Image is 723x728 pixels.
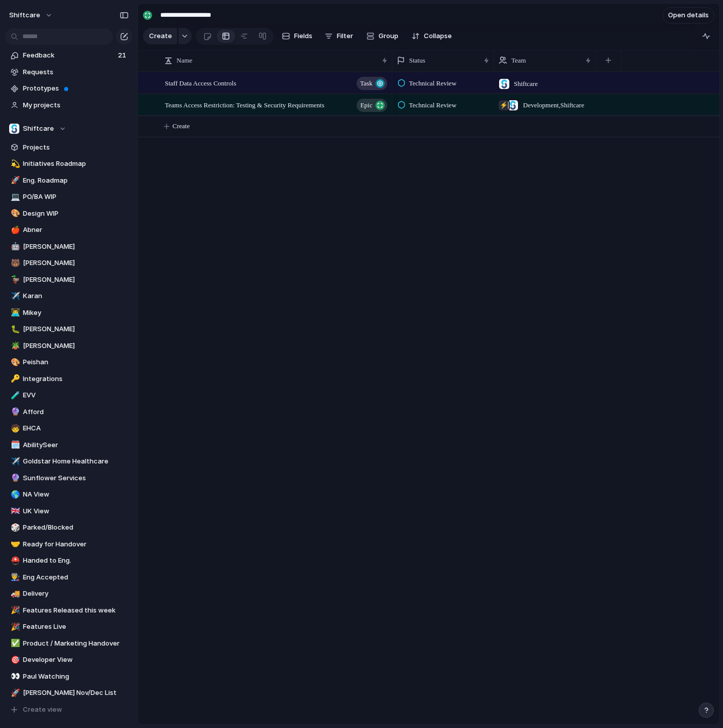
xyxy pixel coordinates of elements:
div: 🔮 [11,406,18,418]
div: 🔑 [11,373,18,385]
div: 👀Paul Watching [5,669,132,684]
span: [PERSON_NAME] [23,275,129,285]
button: 🌎 [9,489,19,500]
div: 🚀 [11,174,18,186]
div: 🌎 [11,489,18,501]
a: 🧪EVV [5,388,132,403]
div: ✈️ [11,456,18,468]
button: 🔑 [9,374,19,384]
button: 💻 [9,192,19,202]
div: 👨‍💻 [11,307,18,318]
span: Shiftcare [23,124,54,134]
div: 🔮 [11,472,18,484]
span: NA View [23,489,129,500]
button: 👀 [9,672,19,682]
div: 🦆 [11,274,18,285]
button: Task [357,77,387,90]
button: 🦆 [9,275,19,285]
span: Team [511,55,526,66]
span: UK View [23,506,129,516]
a: Prototypes [5,81,132,96]
button: Fields [278,28,316,44]
a: 🚚Delivery [5,586,132,601]
span: Mikey [23,308,129,318]
span: [PERSON_NAME] [23,242,129,252]
span: [PERSON_NAME] [23,324,129,334]
span: Sunflower Services [23,473,129,483]
div: 🎉Features Live [5,619,132,634]
button: 💫 [9,159,19,169]
span: Technical Review [409,100,456,110]
button: 👨‍🏭 [9,572,19,583]
a: ✅Product / Marketing Handover [5,636,132,651]
div: 🎉 [11,604,18,616]
span: Teams Access Restriction: Testing & Security Requirements [165,99,325,110]
div: 🚚 [11,588,18,600]
span: Peishan [23,357,129,367]
span: Development , Shiftcare [523,100,584,110]
a: 🔮Sunflower Services [5,471,132,486]
a: 🎨Design WIP [5,206,132,221]
span: Name [177,55,192,66]
span: Filter [337,31,353,41]
a: 💻PO/BA WIP [5,189,132,205]
a: 🎨Peishan [5,355,132,370]
span: Features Released this week [23,605,129,616]
div: 🎨 [11,357,18,368]
span: Staff Data Access Controls [165,77,236,89]
span: AbilitySeer [23,440,129,450]
button: 🤝 [9,539,19,549]
button: 🎉 [9,605,19,616]
div: 🤝Ready for Handover [5,537,132,552]
a: 💫Initiatives Roadmap [5,156,132,171]
span: Ready for Handover [23,539,129,549]
div: 🎲Parked/Blocked [5,520,132,535]
span: Goldstar Home Healthcare [23,456,129,467]
button: Open details [662,7,714,23]
a: 🔑Integrations [5,371,132,387]
button: ✈️ [9,291,19,301]
a: ✈️Goldstar Home Healthcare [5,454,132,469]
div: 🐛 [11,324,18,335]
div: 🪴 [11,340,18,352]
button: ✈️ [9,456,19,467]
div: 🇬🇧UK View [5,504,132,519]
a: Projects [5,140,132,155]
span: [PERSON_NAME] [23,341,129,351]
button: 🧒 [9,423,19,433]
button: 🗓️ [9,440,19,450]
span: Create [172,121,190,131]
a: ⛑️Handed to Eng. [5,553,132,568]
span: Shiftcare [514,79,538,89]
button: Create view [5,702,132,717]
a: ✈️Karan [5,288,132,304]
button: 🔮 [9,473,19,483]
div: 👀 [11,671,18,682]
div: 🍎 [11,224,18,236]
a: 🐛[PERSON_NAME] [5,322,132,337]
span: Developer View [23,655,129,665]
div: 🇬🇧 [11,505,18,517]
button: 🪴 [9,341,19,351]
span: Eng. Roadmap [23,176,129,186]
div: 🐻[PERSON_NAME] [5,255,132,271]
a: 🚀[PERSON_NAME] Nov/Dec List [5,685,132,701]
a: 🌎NA View [5,487,132,502]
div: 🗓️ [11,439,18,451]
div: 🎲 [11,522,18,534]
button: Collapse [408,28,456,44]
a: 🎯Developer View [5,652,132,667]
a: 🔮Afford [5,404,132,420]
button: 🧪 [9,390,19,400]
button: Filter [321,28,357,44]
button: Epic [357,99,387,112]
a: 🪴[PERSON_NAME] [5,338,132,354]
span: Handed to Eng. [23,556,129,566]
button: Shiftcare [5,121,132,136]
